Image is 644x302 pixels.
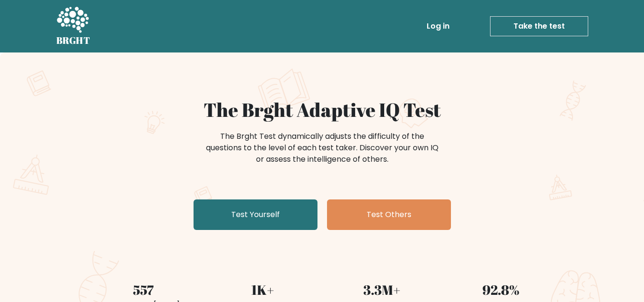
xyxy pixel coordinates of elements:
h1: The Brght Adaptive IQ Test [90,98,555,121]
a: Test Others [327,199,451,230]
a: Take the test [490,16,588,36]
h5: BRGHT [56,35,91,46]
a: Log in [423,17,453,36]
div: 92.8% [447,280,555,300]
a: Test Yourself [194,199,317,230]
a: BRGHT [56,4,91,49]
div: 557 [90,280,197,300]
div: 1K+ [209,280,317,300]
div: 3.3M+ [328,280,436,300]
div: The Brght Test dynamically adjusts the difficulty of the questions to the level of each test take... [203,131,441,165]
